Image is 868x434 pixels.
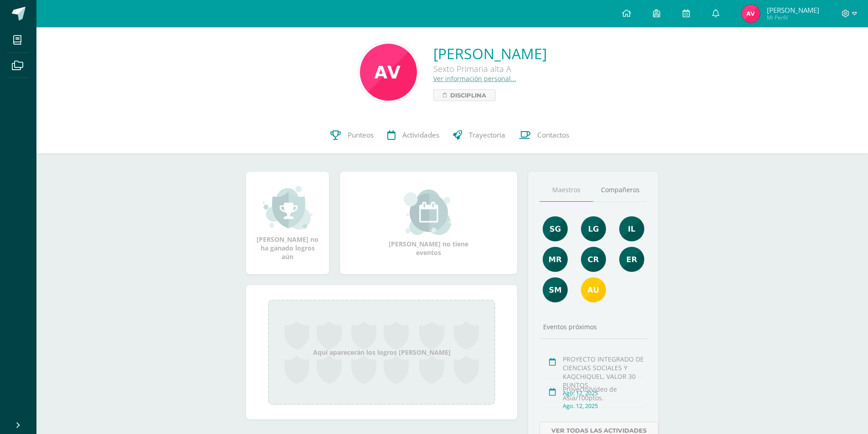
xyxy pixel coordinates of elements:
[433,44,547,63] a: [PERSON_NAME]
[619,247,644,272] img: 6ee8f939e44d4507d8a11da0a8fde545.png
[383,189,474,257] div: [PERSON_NAME] no tiene eventos
[581,277,606,302] img: 64a9719c1cc1ef513aa09b53fb69bc95.png
[537,130,569,140] span: Contactos
[512,117,576,153] a: Contactos
[581,247,606,272] img: 104ce5d173fec743e2efb93366794204.png
[742,5,760,23] img: b6ecd2750ae9dede85ec9754507fd4b1.png
[767,5,819,15] span: [PERSON_NAME]
[446,117,512,153] a: Trayectoria
[543,216,568,241] img: ee35f1b59b936e17b4e16123131ca31e.png
[563,402,644,410] div: Ago. 12, 2025
[360,44,417,101] img: 54d9a80d9f56fac8a85f7241f232bb14.png
[402,130,439,140] span: Actividades
[563,385,644,402] div: Proyecto/vídeo de Asia/100ptos.
[255,185,320,261] div: [PERSON_NAME] no ha ganado logros aún
[433,74,516,83] a: Ver información personal...
[268,300,495,405] div: Aquí aparecerán los logros [PERSON_NAME]
[539,322,647,331] div: Eventos próximos
[581,216,606,241] img: cd05dac24716e1ad0a13f18e66b2a6d1.png
[433,89,496,101] a: Disciplina
[469,130,505,140] span: Trayectoria
[543,277,568,302] img: 6e5fe0f518d889198993e8d3934614a7.png
[593,179,647,202] a: Compañeros
[404,189,453,235] img: event_small.png
[539,179,593,202] a: Maestros
[433,63,547,74] div: Sexto Primaria alta A
[767,14,819,21] span: Mi Perfil
[380,117,446,153] a: Actividades
[563,355,644,389] div: PROYECTO INTEGRADO DE CIENCIAS SOCIALES Y KAQCHIQUEL, VALOR 30 PUNTOS.
[348,130,374,140] span: Punteos
[263,185,313,230] img: achievement_small.png
[619,216,644,241] img: 995ea58681eab39e12b146a705900397.png
[324,117,380,153] a: Punteos
[450,90,486,101] span: Disciplina
[543,247,568,272] img: de7dd2f323d4d3ceecd6bfa9930379e0.png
